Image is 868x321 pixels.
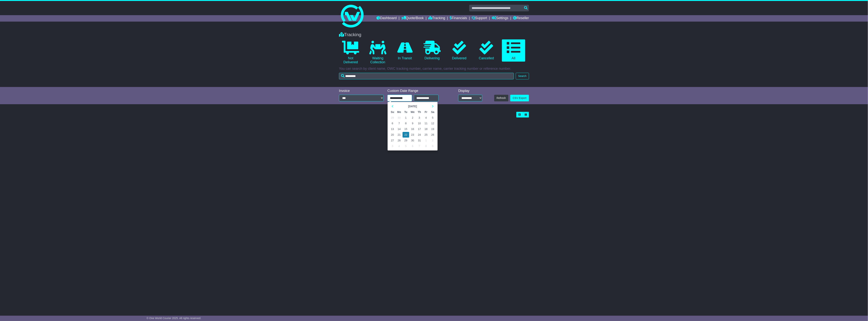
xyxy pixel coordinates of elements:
span: © One World Courier 2025. All rights reserved. [146,317,201,320]
button: Search [516,73,529,79]
td: 5 [403,143,409,149]
td: 10 [416,121,423,126]
a: In Transit [393,39,417,62]
th: We [409,109,416,115]
td: 4 [423,115,429,121]
td: 31 [416,138,423,143]
a: Support [472,15,487,22]
td: 29 [389,115,396,121]
div: Custom Date Range [387,89,448,93]
a: Settings [492,15,508,22]
td: 21 [396,132,403,138]
td: 27 [389,138,396,143]
a: Delivering [420,39,444,62]
td: 22 [403,132,409,138]
a: Not Delivered [339,39,362,66]
td: 11 [423,121,429,126]
a: Delivered [448,39,471,62]
th: Sa [429,109,436,115]
td: 30 [409,138,416,143]
td: 30 [396,115,403,121]
td: 29 [403,138,409,143]
td: 23 [409,132,416,138]
td: 8 [423,143,429,149]
td: 25 [423,132,429,138]
td: 2 [409,115,416,121]
td: 5 [429,115,436,121]
td: 6 [389,121,396,126]
td: 1 [423,138,429,143]
td: 20 [389,132,396,138]
td: 1 [403,115,409,121]
div: Display [458,89,482,93]
th: Tu [403,109,409,115]
td: 2 [429,138,436,143]
a: Waiting Collection [366,39,389,66]
th: Select Month [396,103,429,109]
td: 7 [416,143,423,149]
td: 12 [429,121,436,126]
td: 6 [409,143,416,149]
td: 24 [416,132,423,138]
a: Tracking [429,15,445,22]
td: 8 [403,121,409,126]
a: Financials [450,15,467,22]
th: Su [389,109,396,115]
button: Refresh [494,95,508,101]
td: 15 [403,126,409,132]
th: Mo [396,109,403,115]
td: 17 [416,126,423,132]
a: All [502,39,525,62]
a: Dashboard [376,15,397,22]
a: Cancelled [475,39,498,62]
td: 18 [423,126,429,132]
a: CSV Export [510,95,529,101]
td: 7 [396,121,403,126]
td: 4 [396,143,403,149]
th: Fr [423,109,429,115]
td: 9 [429,143,436,149]
td: 26 [429,132,436,138]
td: 13 [389,126,396,132]
td: 9 [409,121,416,126]
div: Tracking [337,32,531,38]
td: 28 [396,138,403,143]
th: Th [416,109,423,115]
a: Quote/Book [401,15,424,22]
a: Reseller [513,15,529,22]
p: You can search by client name, OWC tracking number, carrier name, carrier tracking number or refe... [339,67,529,71]
td: 14 [396,126,403,132]
td: 16 [409,126,416,132]
div: Invoice [339,89,384,93]
td: 19 [429,126,436,132]
td: 3 [389,143,396,149]
td: 3 [416,115,423,121]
